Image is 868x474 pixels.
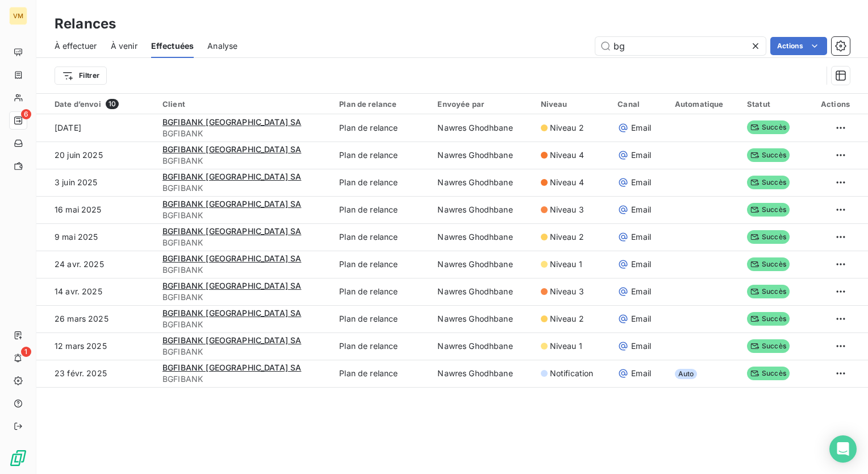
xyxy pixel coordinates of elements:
span: Email [631,231,651,243]
td: Plan de relance [332,332,431,360]
span: Niveau 1 [550,259,582,270]
span: BGFIBANK [162,210,325,221]
div: Actions [812,99,850,109]
td: Plan de relance [332,223,431,251]
td: Nawres Ghodhbane [431,251,533,278]
div: Open Intercom Messenger [829,435,857,463]
td: Plan de relance [332,196,431,223]
span: Email [631,149,651,161]
td: Plan de relance [332,114,431,142]
span: BGFIBANK [GEOGRAPHIC_DATA] SA [162,199,301,209]
button: Filtrer [55,66,107,85]
span: BGFIBANK [GEOGRAPHIC_DATA] SA [162,226,301,236]
span: Succès [747,176,790,189]
td: 24 avr. 2025 [36,251,156,278]
div: Canal [617,99,661,109]
td: Plan de relance [332,142,431,169]
td: 23 févr. 2025 [36,360,156,387]
span: Niveau 2 [550,231,584,243]
h3: Relances [55,14,116,34]
span: Succès [747,367,790,380]
td: Plan de relance [332,360,431,387]
td: 12 mars 2025 [36,332,156,360]
span: Notification [550,368,594,379]
td: Nawres Ghodhbane [431,142,533,169]
span: Effectuées [151,40,194,52]
td: [DATE] [36,114,156,142]
span: 10 [106,99,119,109]
span: BGFIBANK [GEOGRAPHIC_DATA] SA [162,363,301,372]
td: Nawres Ghodhbane [431,305,533,332]
td: Nawres Ghodhbane [431,332,533,360]
span: BGFIBANK [GEOGRAPHIC_DATA] SA [162,144,301,154]
td: Nawres Ghodhbane [431,223,533,251]
span: BGFIBANK [162,155,325,167]
div: VM [9,7,27,25]
span: Succès [747,230,790,244]
td: Plan de relance [332,278,431,305]
span: Email [631,340,651,352]
span: Email [631,368,651,379]
span: Succès [747,120,790,134]
td: 16 mai 2025 [36,196,156,223]
td: Nawres Ghodhbane [431,196,533,223]
span: Succès [747,257,790,271]
span: Niveau 3 [550,286,584,297]
span: BGFIBANK [162,319,325,330]
span: Analyse [207,40,237,52]
td: Plan de relance [332,169,431,196]
span: BGFIBANK [162,128,325,139]
span: Email [631,259,651,270]
td: 14 avr. 2025 [36,278,156,305]
span: BGFIBANK [GEOGRAPHIC_DATA] SA [162,117,301,127]
span: 6 [21,109,31,119]
span: BGFIBANK [162,264,325,276]
button: Actions [770,37,827,55]
span: Email [631,122,651,134]
span: Succès [747,285,790,298]
span: BGFIBANK [162,237,325,248]
span: Niveau 1 [550,340,582,352]
div: Date d’envoi [55,99,149,109]
td: 9 mai 2025 [36,223,156,251]
span: BGFIBANK [162,182,325,194]
td: Nawres Ghodhbane [431,169,533,196]
span: Succès [747,339,790,353]
span: Niveau 2 [550,313,584,325]
div: Automatique [675,99,733,109]
span: BGFIBANK [GEOGRAPHIC_DATA] SA [162,335,301,345]
td: Nawres Ghodhbane [431,278,533,305]
div: Plan de relance [339,99,424,109]
span: Auto [675,369,698,379]
span: BGFIBANK [162,346,325,357]
span: Email [631,313,651,325]
span: À effectuer [55,40,97,52]
td: Nawres Ghodhbane [431,360,533,387]
img: Logo LeanPay [9,449,27,467]
span: Email [631,286,651,297]
span: Succès [747,312,790,326]
span: Niveau 4 [550,149,584,161]
span: BGFIBANK [GEOGRAPHIC_DATA] SA [162,253,301,263]
div: Niveau [541,99,604,109]
div: Envoyée par [437,99,527,109]
span: BGFIBANK [GEOGRAPHIC_DATA] SA [162,308,301,318]
input: Rechercher [595,37,766,55]
td: Plan de relance [332,305,431,332]
span: Email [631,177,651,188]
span: Niveau 2 [550,122,584,134]
span: Succès [747,148,790,162]
span: BGFIBANK [GEOGRAPHIC_DATA] SA [162,281,301,290]
span: BGFIBANK [GEOGRAPHIC_DATA] SA [162,172,301,181]
span: Niveau 4 [550,177,584,188]
span: BGFIBANK [162,292,325,303]
td: 26 mars 2025 [36,305,156,332]
span: Client [162,99,185,109]
td: Nawres Ghodhbane [431,114,533,142]
span: Email [631,204,651,215]
span: BGFIBANK [162,373,325,385]
span: Niveau 3 [550,204,584,215]
div: Statut [747,99,799,109]
td: 3 juin 2025 [36,169,156,196]
span: À venir [111,40,137,52]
